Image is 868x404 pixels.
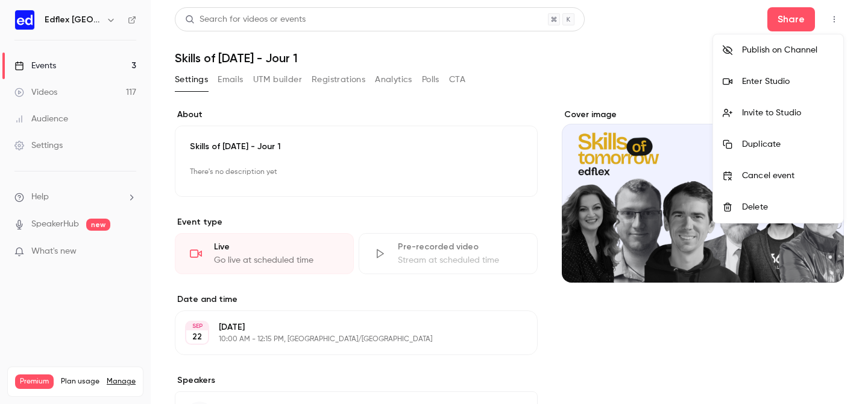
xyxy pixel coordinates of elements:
div: Duplicate [742,138,834,150]
div: Cancel event [742,170,834,182]
div: Delete [742,201,834,213]
div: Publish on Channel [742,44,834,56]
div: Enter Studio [742,75,834,88]
div: Invite to Studio [742,107,834,119]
